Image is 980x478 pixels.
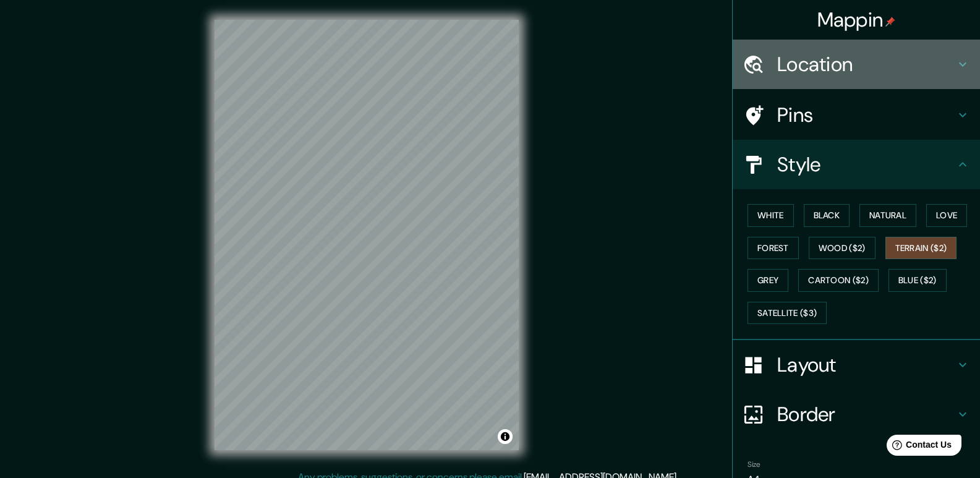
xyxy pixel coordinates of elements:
button: Natural [859,204,916,227]
label: Size [748,459,761,470]
h4: Location [777,52,955,77]
button: Blue ($2) [888,269,947,292]
button: Forest [748,237,799,260]
button: Black [804,204,850,227]
button: Cartoon ($2) [798,269,879,292]
button: Wood ($2) [809,237,876,260]
div: Border [733,390,980,439]
button: Satellite ($3) [748,302,827,325]
h4: Mappin [817,7,896,32]
button: Toggle attribution [498,429,513,444]
iframe: Help widget launcher [870,430,966,464]
h4: Border [777,402,955,427]
h4: Style [777,152,955,177]
canvas: Map [215,20,519,450]
div: Layout [733,340,980,390]
div: Location [733,40,980,89]
button: Love [926,204,967,227]
div: Style [733,140,980,189]
div: Pins [733,90,980,140]
button: Grey [748,269,788,292]
img: pin-icon.png [885,17,895,27]
h4: Layout [777,352,955,377]
button: White [748,204,794,227]
button: Terrain ($2) [885,237,957,260]
h4: Pins [777,103,955,127]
